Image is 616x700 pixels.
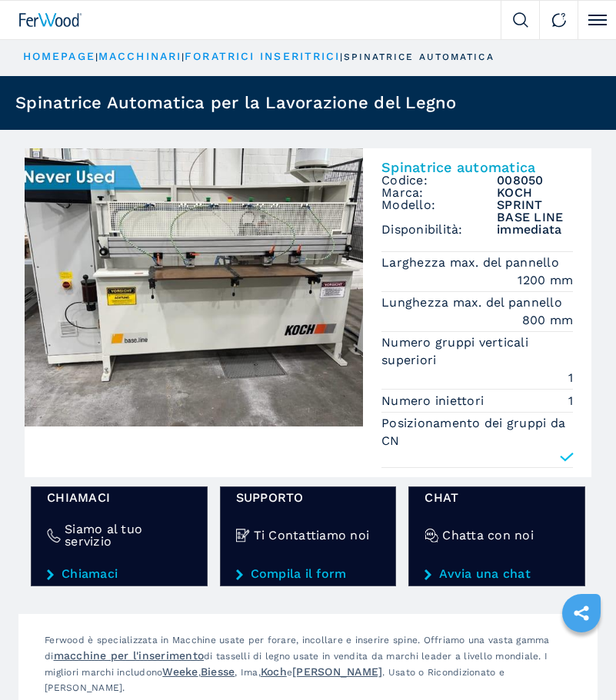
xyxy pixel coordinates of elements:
[15,95,457,111] h1: Spinatrice Automatica per la Lavorazione del Legno
[578,1,616,39] button: Click to toggle menu
[162,665,198,678] a: Weeke
[25,148,591,477] a: Spinatrice automatica KOCH SPRINT BASE LINESpinatrice automaticaCodice:008050Marca:KOCHModello:SP...
[381,161,573,174] h2: Spinatrice automatica
[292,665,382,678] a: [PERSON_NAME]
[201,665,235,678] a: Biesse
[95,51,98,62] span: |
[236,529,250,542] img: Ti Contattiamo noi
[381,294,566,311] p: Lunghezza max. del pannello
[381,187,497,199] span: Marca:
[54,649,205,662] a: macchine per l'inserimento
[25,148,363,426] img: Spinatrice automatica KOCH SPRINT BASE LINE
[381,415,573,450] p: Posizionamento dei gruppi da CN
[381,393,488,410] p: Numero iniettori
[65,523,191,548] h4: Siamo al tuo servizio
[442,529,534,542] h4: Chatta con noi
[568,369,573,386] em: 1
[181,51,185,62] span: |
[381,334,573,369] p: Numero gruppi verticali superiori
[551,631,604,688] iframe: Chat
[236,492,381,504] span: Supporto
[522,311,574,329] em: 800 mm
[497,199,573,224] h3: SPRINT BASE LINE
[340,51,343,62] span: |
[562,594,601,632] a: sharethis
[47,529,61,542] img: Siamo al tuo servizio
[568,392,573,410] em: 1
[381,174,497,187] span: Codice:
[425,567,569,581] a: Avvia una chat
[185,50,340,62] a: foratrici inseritrici
[518,271,573,289] em: 1200 mm
[23,50,95,62] a: HOMEPAGE
[497,174,573,187] h3: 008050
[381,224,497,236] span: Disponibilità:
[497,187,573,199] h3: KOCH
[47,567,191,581] a: Chiamaci
[425,529,438,542] img: Chatta con noi
[47,492,191,504] span: Chiamaci
[513,12,528,28] img: Search
[497,224,573,236] span: immediata
[551,12,567,28] img: Contact us
[261,665,287,678] a: Koch
[254,529,370,542] h4: Ti Contattiamo noi
[98,50,181,62] a: macchinari
[381,199,497,224] span: Modello:
[344,51,494,64] p: spinatrice automatica
[236,567,381,581] a: Compila il form
[381,254,563,271] p: Larghezza max. del pannello
[425,492,569,504] span: chat
[19,13,82,27] img: Ferwood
